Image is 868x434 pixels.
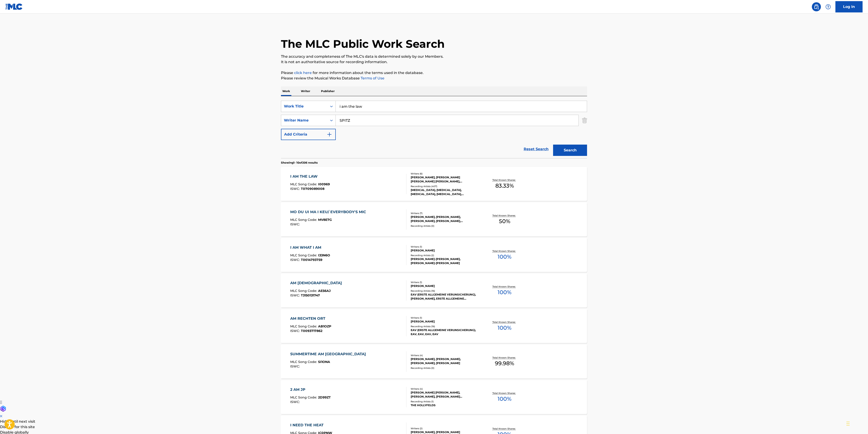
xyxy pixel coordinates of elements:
div: MO DU UI MA I KEU/ EVERYBODY'S MIC [290,209,368,215]
iframe: Chat Widget [845,412,868,434]
a: Log In [835,1,863,12]
span: MLC Song Code : [290,253,318,257]
a: click here [294,71,312,75]
div: Writers ( 7 ) [411,212,479,215]
div: Writer Name [284,118,325,123]
img: help [825,4,831,10]
a: MO DU UI MA I KEU/ EVERYBODY'S MICMLC Song Code:MV8E7GISWC:Writers (7)[PERSON_NAME], [PERSON_NAME... [281,203,587,236]
span: ISWC : [290,222,301,226]
div: [PERSON_NAME], [PERSON_NAME], [PERSON_NAME], [PERSON_NAME], [PERSON_NAME], MAN SU PARK, [PERSON_N... [411,215,479,223]
span: ISWC : [290,187,301,191]
div: [PERSON_NAME]-[PERSON_NAME], [PERSON_NAME]-[PERSON_NAME] [411,257,479,265]
img: search [814,4,819,10]
span: MLC Song Code : [290,289,318,293]
p: Total Known Shares: [492,356,517,359]
span: MLC Song Code : [290,360,318,364]
div: [PERSON_NAME], [PERSON_NAME] [PERSON_NAME] [PERSON_NAME], [PERSON_NAME], [PERSON_NAME], [PERSON_N... [411,175,479,184]
span: AB1OZP [318,324,331,328]
a: AM [DEMOGRAPHIC_DATA]MLC Song Code:AE56AJISWC:T3150131747Writers (1)[PERSON_NAME]Recording Artist... [281,274,587,308]
span: 99.98 % [495,359,514,367]
span: 100 % [498,395,511,403]
span: 50 % [499,217,510,225]
span: ISWC : [290,258,301,262]
span: 2D99ZT [318,395,331,399]
div: Writers ( 6 ) [411,172,479,175]
div: SUMMERTIME AM [GEOGRAPHIC_DATA] [290,351,368,357]
a: Reset Search [521,144,551,154]
span: ISWC : [290,329,301,333]
span: SI1ONA [318,360,330,364]
p: Total Known Shares: [492,178,517,182]
span: MLC Song Code : [290,182,318,186]
span: 100 % [498,288,511,296]
button: Search [553,145,587,156]
div: I AM WHAT I AM [290,245,330,250]
div: Help [824,2,833,11]
div: Writers ( 4 ) [411,387,479,391]
div: [PERSON_NAME] [411,284,479,288]
p: Total Known Shares: [492,320,517,324]
div: EAV (ERSTE ALLGEMEINE VERUNSICHERUNG),[PERSON_NAME], ERSTE ALLGEMEINE VERUNSICHERUNG, EAV, EAV (E... [411,293,479,301]
p: Total Known Shares: [492,285,517,288]
p: Showing 1 - 10 of 206 results [281,161,318,165]
button: Add Criteria [281,129,336,140]
div: Recording Artists ( 1 ) [411,400,479,403]
div: AM RECHTEN ORT [290,316,331,321]
span: MLC Song Code : [290,395,318,399]
a: I AM WHAT I AMMLC Song Code:I33N6OISWC:T0014793759Writers (1)[PERSON_NAME]Recording Artists (2)[P... [281,238,587,272]
span: MV8E7G [318,218,332,222]
div: I AM THE LAW [290,174,330,179]
p: Please for more information about the terms used in the database. [281,70,587,76]
a: AM RECHTEN ORTMLC Song Code:AB1OZPISWC:T0093717862Writers (1)[PERSON_NAME]Recording Artists (16)E... [281,309,587,343]
div: Recording Artists ( 0 ) [411,224,479,228]
span: 83.33 % [495,182,514,190]
span: T3150131747 [301,293,320,297]
form: Search Form [281,101,587,158]
p: Total Known Shares: [492,214,517,217]
div: [PERSON_NAME] [411,320,479,324]
span: T0709089008 [301,187,324,191]
span: T0093717862 [301,329,322,333]
span: 100 % [498,324,511,332]
img: 9d2ae6d4665cec9f34b9.svg [327,132,332,137]
div: [PERSON_NAME] [PERSON_NAME], [PERSON_NAME], [PERSON_NAME] [PERSON_NAME], [PERSON_NAME] [411,391,479,399]
img: MLC Logo [5,3,23,10]
span: ISWC : [290,364,301,368]
img: Delete Criterion [582,115,587,126]
span: MLC Song Code : [290,324,318,328]
p: Publisher [320,86,336,96]
div: Writers ( 1 ) [411,316,479,320]
span: I33N6O [318,253,330,257]
div: Writers ( 4 ) [411,354,479,357]
div: Recording Artists ( 407 ) [411,185,479,188]
div: [PERSON_NAME], [PERSON_NAME], [PERSON_NAME], [PERSON_NAME] [411,357,479,365]
div: [PERSON_NAME] [411,248,479,253]
div: EAV (ERSTE ALLGEMEINE VERUNSICHERUNG), EAV, EAV, EAV, EAV [411,328,479,336]
h1: The MLC Public Work Search [281,37,445,51]
div: AM [DEMOGRAPHIC_DATA] [290,280,344,286]
a: 2 AM JPMLC Song Code:2D99ZTISWC:Writers (4)[PERSON_NAME] [PERSON_NAME], [PERSON_NAME], [PERSON_NA... [281,380,587,414]
div: Recording Artists ( 2 ) [411,254,479,257]
div: Recording Artists ( 16 ) [411,325,479,328]
div: Recording Artists ( 16 ) [411,289,479,293]
span: MLC Song Code : [290,218,318,222]
div: Recording Artists ( 0 ) [411,366,479,370]
div: Writers ( 1 ) [411,245,479,248]
span: I00969 [318,182,330,186]
p: The accuracy and completeness of The MLC's data is determined solely by our Members. [281,54,587,59]
p: Work [281,86,291,96]
span: 100 % [498,253,511,261]
p: Writer [300,86,312,96]
span: T0014793759 [301,258,322,262]
div: Writers ( 1 ) [411,281,479,284]
div: Work Title [284,104,325,109]
p: Total Known Shares: [492,249,517,253]
div: Drag [847,417,849,430]
span: ISWC : [290,400,301,404]
a: I AM THE LAWMLC Song Code:I00969ISWC:T0709089008Writers (6)[PERSON_NAME], [PERSON_NAME] [PERSON_N... [281,167,587,201]
a: Public Search [812,2,821,11]
p: Please review the Musical Works Database [281,76,587,81]
p: It is not an authoritative source for recording information. [281,59,587,65]
a: SUMMERTIME AM [GEOGRAPHIC_DATA]MLC Song Code:SI1ONAISWC:Writers (4)[PERSON_NAME], [PERSON_NAME], ... [281,345,587,379]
